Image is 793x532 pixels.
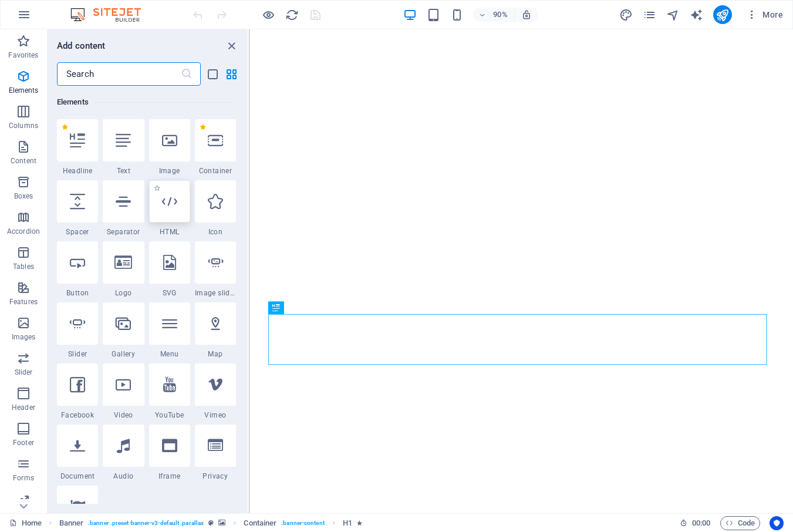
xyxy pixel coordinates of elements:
div: Image slider [195,241,236,298]
div: Icon [195,180,236,237]
p: Tables [13,262,34,271]
div: Container [195,119,236,176]
span: Button [57,288,98,298]
span: Separator [103,227,144,237]
div: Video [103,363,144,420]
span: Audio [103,472,144,481]
span: . banner-content [281,516,324,530]
button: Click here to leave preview mode and continue editing [261,8,275,22]
span: 00 00 [692,516,710,530]
nav: breadcrumb [59,516,363,530]
div: Slider [57,302,98,359]
div: Privacy [195,425,236,481]
div: YouTube [149,363,190,420]
p: Features [9,297,38,307]
p: Elements [9,86,39,95]
span: Headline [57,166,98,176]
span: Facebook [57,410,98,420]
i: Element contains an animation [357,520,362,526]
button: navigator [666,8,680,22]
div: Text [103,119,144,176]
div: Gallery [103,302,144,359]
div: Audio [103,425,144,481]
span: . banner .preset-banner-v3-default .parallax [88,516,204,530]
div: Button [57,241,98,298]
div: SVG [149,241,190,298]
button: design [619,8,633,22]
span: Remove from favorites [200,124,206,130]
button: close panel [224,39,238,53]
span: Spacer [57,227,98,237]
span: Click to select. Double-click to edit [343,516,352,530]
span: Image [149,166,190,176]
i: Publish [716,8,729,22]
div: Facebook [57,363,98,420]
span: Click to select. Double-click to edit [59,516,84,530]
span: Map [195,349,236,359]
h6: Add content [57,39,106,53]
p: Favorites [8,50,38,60]
button: grid-view [224,67,238,81]
div: Document [57,425,98,481]
span: Gallery [103,349,144,359]
span: Code [725,516,755,530]
button: text_generator [690,8,704,22]
p: Columns [9,121,38,130]
i: On resize automatically adjust zoom level to fit chosen device. [521,9,532,20]
span: Document [57,472,98,481]
span: Click to select. Double-click to edit [244,516,276,530]
div: Map [195,302,236,359]
i: This element contains a background [218,520,225,526]
button: Code [720,516,760,530]
span: More [746,9,783,21]
button: reload [285,8,299,22]
h6: Elements [57,95,236,109]
a: Click to cancel selection. Double-click to open Pages [9,516,42,530]
p: Images [12,332,36,342]
span: Remove from favorites [62,124,68,130]
button: More [741,5,788,24]
div: HTML [149,180,190,237]
span: Video [103,410,144,420]
i: Pages (Ctrl+Alt+S) [643,8,656,22]
button: list-view [205,67,220,81]
span: YouTube [149,410,190,420]
span: Privacy [195,472,236,481]
i: This element is a customizable preset [208,520,214,526]
h6: 90% [491,8,509,22]
span: Add to favorites [154,185,160,191]
p: Slider [15,368,33,377]
span: Text [103,166,144,176]
div: Separator [103,180,144,237]
span: : [700,518,702,527]
p: Forms [13,473,34,483]
i: Navigator [666,8,680,22]
span: Container [195,166,236,176]
p: Accordion [7,227,40,236]
i: Design (Ctrl+Alt+Y) [619,8,633,22]
span: HTML [149,227,190,237]
span: Menu [149,349,190,359]
p: Content [11,156,36,166]
div: Spacer [57,180,98,237]
i: AI Writer [690,8,703,22]
p: Boxes [14,191,33,201]
button: pages [643,8,657,22]
input: Search [57,62,181,86]
button: 90% [473,8,515,22]
span: Logo [103,288,144,298]
img: Editor Logo [68,8,156,22]
span: Image slider [195,288,236,298]
p: Header [12,403,35,412]
div: Menu [149,302,190,359]
div: Headline [57,119,98,176]
h6: Session time [680,516,711,530]
button: Usercentrics [770,516,784,530]
div: Image [149,119,190,176]
span: Iframe [149,472,190,481]
span: SVG [149,288,190,298]
p: Footer [13,438,34,447]
i: Reload page [285,8,299,22]
span: Icon [195,227,236,237]
button: publish [713,5,732,24]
